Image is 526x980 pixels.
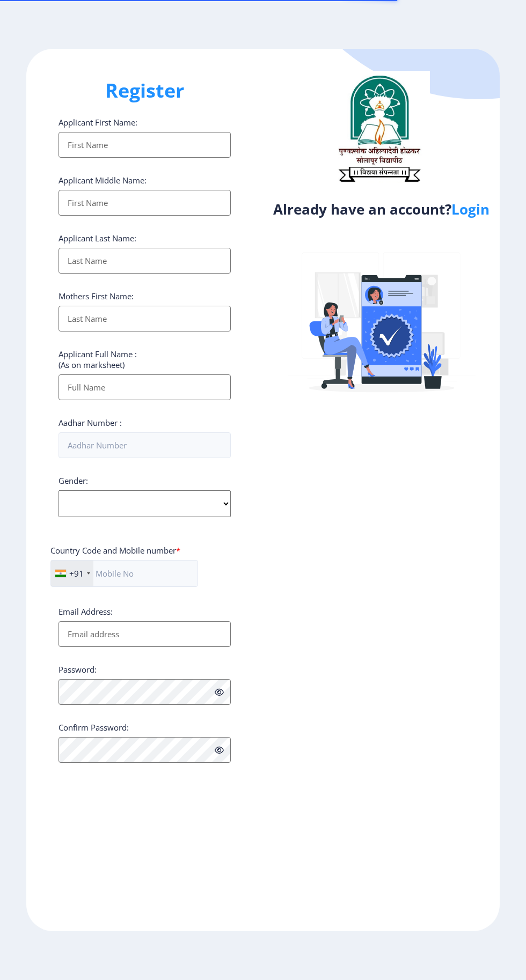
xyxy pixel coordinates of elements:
[59,417,122,428] label: Aadhar Number :
[50,545,180,556] label: Country Code and Mobile number
[69,568,84,579] div: +91
[50,560,198,587] input: Mobile No
[59,117,137,128] label: Applicant First Name:
[59,432,231,458] input: Aadhar Number
[51,561,93,586] div: India (भारत): +91
[59,475,88,486] label: Gender:
[59,190,231,216] input: First Name
[451,200,490,219] a: Login
[59,78,231,104] h1: Register
[59,374,231,400] input: Full Name
[328,71,430,186] img: logo
[59,349,137,370] label: Applicant Full Name : (As on marksheet)
[271,201,492,218] h4: Already have an account?
[59,722,129,733] label: Confirm Password:
[59,175,147,186] label: Applicant Middle Name:
[59,621,231,647] input: Email address
[59,233,136,244] label: Applicant Last Name:
[59,291,134,301] label: Mothers First Name:
[288,232,476,419] img: Verified-rafiki.svg
[59,664,97,675] label: Password:
[59,306,231,331] input: Last Name
[59,132,231,158] input: First Name
[59,606,113,617] label: Email Address:
[59,248,231,274] input: Last Name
